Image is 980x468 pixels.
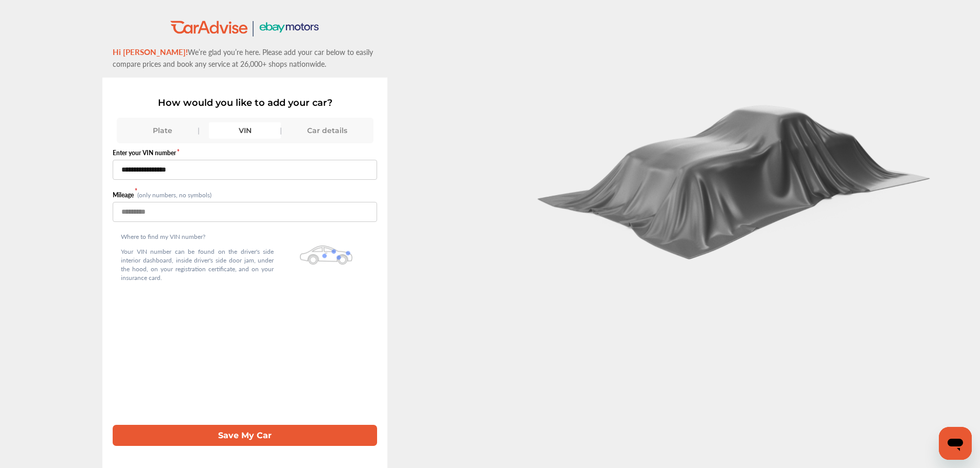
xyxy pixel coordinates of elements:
p: How would you like to add your car? [113,97,377,108]
span: Hi [PERSON_NAME]! [113,46,188,57]
img: carCoverBlack.2823a3dccd746e18b3f8.png [529,93,941,260]
div: Plate [127,122,199,139]
div: VIN [209,122,281,139]
small: (only numbers, no symbols) [137,191,211,199]
button: Save My Car [113,425,377,446]
span: We’re glad you’re here. Please add your car below to easily compare prices and book any service a... [113,47,373,69]
label: Enter your VIN number [113,148,377,157]
iframe: Button to launch messaging window [939,427,972,460]
img: olbwX0zPblBWoAAAAASUVORK5CYII= [300,246,352,265]
p: Where to find my VIN number? [121,232,274,241]
p: Your VIN number can be found on the driver's side interior dashboard, inside driver's side door j... [121,247,274,282]
label: Mileage [113,191,137,199]
div: Car details [291,122,363,139]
